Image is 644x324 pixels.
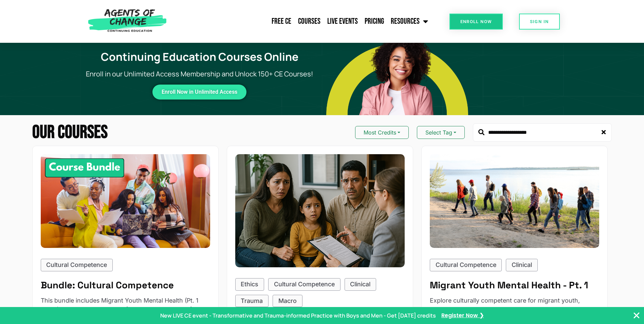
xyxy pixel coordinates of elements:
[430,154,600,248] img: Migrant Youth Mental Health - Pt. 1 (1 Cultural Competency CE Credit)
[235,154,405,267] img: Supporting Clients Facing Political Anxiety and Immigration Fears (2 Cultural Competency CE Credit)
[519,14,560,30] a: SIGN IN
[241,296,263,306] p: Trauma
[430,296,600,314] p: Explore culturally competent care for migrant youth, focusing on ethical, clinical, and cultural ...
[430,280,600,291] h5: Migrant Youth Mental Health - Pt. 1
[436,260,496,270] p: Cultural Competence
[274,280,335,289] p: Cultural Competence
[324,13,361,30] a: Live Events
[160,311,436,320] p: New LIVE CE event - Transformative and Trauma-informed Practice with Boys and Men - Get [DATE] cr...
[41,296,210,314] p: This bundle includes Migrant Youth Mental Health (Pt. 1 and 2), Mental Healthcare for Latinos, Na...
[417,126,465,139] button: Select Tag
[162,90,237,94] span: Enroll Now in Unlimited Access
[387,13,431,30] a: Resources
[241,280,258,289] p: Ethics
[32,123,108,142] h2: Our Courses
[512,260,532,270] p: Clinical
[77,69,322,79] p: Enroll in our Unlimited Access Membership and Unlock 150+ CE Courses!
[632,311,641,320] button: Close Banner
[41,154,210,248] img: Cultural Competence - 5 Credit CE Bundle
[460,19,492,24] span: Enroll Now
[449,14,503,30] a: Enroll Now
[81,50,318,63] h1: Continuing Education Courses Online
[350,280,370,289] p: Clinical
[46,260,107,270] p: Cultural Competence
[295,13,324,30] a: Courses
[152,85,246,100] a: Enroll Now in Unlimited Access
[278,296,297,306] p: Macro
[268,13,295,30] a: Free CE
[170,13,431,30] nav: Menu
[530,19,549,24] span: SIGN IN
[441,311,484,320] a: Register Now ❯
[361,13,387,30] a: Pricing
[41,280,210,291] h5: Bundle: Cultural Competence
[355,126,409,139] button: Most Credits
